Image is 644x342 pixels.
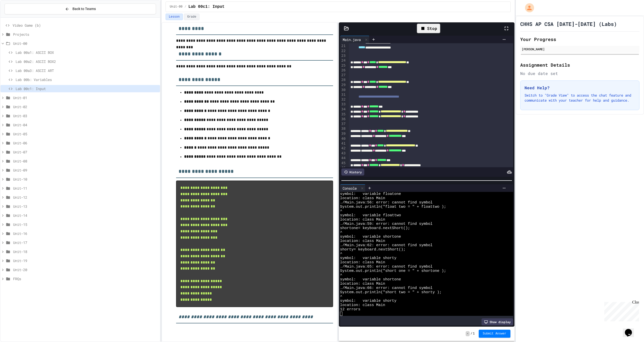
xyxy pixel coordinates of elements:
div: 22 [340,49,346,53]
span: symbol: variable shortone [340,235,401,239]
h3: Need Help? [525,85,635,91]
div: 40 [340,136,346,141]
span: Unit-13 [13,204,158,209]
span: 1 [473,332,475,336]
span: location: class Main [340,282,385,286]
span: Unit-18 [13,249,158,254]
div: 30 [340,88,346,92]
span: Unit-11 [13,186,158,191]
span: 12 errors [340,307,360,312]
div: 23 [340,53,346,58]
div: 46 [340,165,346,170]
span: ^ [340,273,342,277]
div: 21 [340,44,346,49]
span: ^ [340,230,342,235]
span: symbol: variable floattwo [340,213,401,218]
span: location: class Main [340,196,385,200]
span: Lab 00a2: ASCII BOX2 [16,59,158,64]
div: Main.java [340,36,370,43]
span: Lab 00a1: ASCII BOX [16,50,158,55]
span: Unit-00 [170,5,182,9]
span: ./Main.java:62: error: cannot find symbol [340,243,433,247]
div: Console [340,184,366,192]
button: Submit Answer [479,330,510,338]
div: [PERSON_NAME] [522,47,638,51]
span: Unit-14 [13,213,158,218]
span: Unit-05 [13,131,158,137]
div: 38 [340,126,346,131]
h2: Assignment Details [520,61,639,68]
div: 28 [340,77,346,82]
div: 41 [340,141,346,146]
span: symbol: variable shorty [340,299,396,303]
div: 42 [340,146,346,151]
span: Unit-04 [13,122,158,127]
span: symbol: variable floatone [340,192,401,196]
div: Stop [417,24,440,33]
span: ./Main.java:59: error: cannot find symbol [340,222,433,226]
div: 34 [340,107,346,112]
span: - [466,331,469,336]
div: Console [340,186,359,191]
span: Lab 00b: Variables [16,77,158,82]
button: Back to Teams [5,4,156,14]
span: Unit-01 [13,95,158,100]
iframe: chat widget [602,300,639,321]
span: Projects [13,32,158,37]
div: 36 [340,117,346,121]
span: System.out.println("float two = " + floattwo ); [340,205,446,209]
span: location: class Main [340,239,385,243]
div: 43 [340,151,346,156]
div: 29 [340,82,346,88]
div: 33 [340,102,346,107]
div: 26 [340,68,346,73]
span: Unit-09 [13,167,158,173]
span: Lab 00c1: Input [188,4,225,10]
span: / [184,5,186,9]
span: Unit-02 [13,104,158,109]
span: Unit-03 [13,113,158,118]
span: Unit-20 [13,267,158,272]
span: Unit-08 [13,158,158,164]
span: Unit-16 [13,231,158,236]
span: symbol: variable shortone [340,277,401,282]
span: Unit-10 [13,177,158,182]
span: Unit-19 [13,258,158,263]
div: 45 [340,161,346,166]
div: 25 [340,63,346,68]
h2: Your Progress [520,36,639,43]
div: 35 [340,112,346,117]
div: Chat with us now!Close [2,2,35,32]
span: Unit-07 [13,149,158,155]
span: symbol: variable shorty [340,256,396,260]
p: Switch to "Grade View" to access the chat feature and communicate with your teacher for help and ... [525,93,635,103]
iframe: chat widget [623,322,639,337]
span: ./Main.java:65: error: cannot find symbol [340,265,433,269]
span: shortone= keyboard.nextShort(); [340,226,410,230]
span: location: class Main [340,218,385,222]
div: 37 [340,121,346,126]
span: System.out.println("short one = " + shortone ); [340,269,446,273]
span: Lab 00a3: ASCII ART [16,68,158,73]
div: 31 [340,92,346,97]
div: Main.java [340,37,363,42]
span: ./Main.java:66: error: cannot find symbol [340,286,433,290]
div: 32 [340,97,346,102]
span: Unit-17 [13,240,158,245]
span: ^ [340,294,342,299]
span: Lab 00c1: Input [16,86,158,91]
div: 24 [340,58,346,63]
span: location: class Main [340,260,385,265]
div: 27 [340,73,346,77]
span: Back to Teams [72,6,96,12]
span: Unit-12 [13,195,158,200]
h1: CHHS AP CSA [DATE]-[DATE] (Labs) [520,20,617,27]
span: ^ [340,209,342,213]
div: 44 [340,156,346,161]
span: Unit-15 [13,222,158,227]
span: Video Game (b) [13,23,158,28]
div: Show display [481,318,513,325]
div: My Account [520,2,535,14]
div: No due date set [520,70,639,76]
span: location: class Main [340,303,385,307]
